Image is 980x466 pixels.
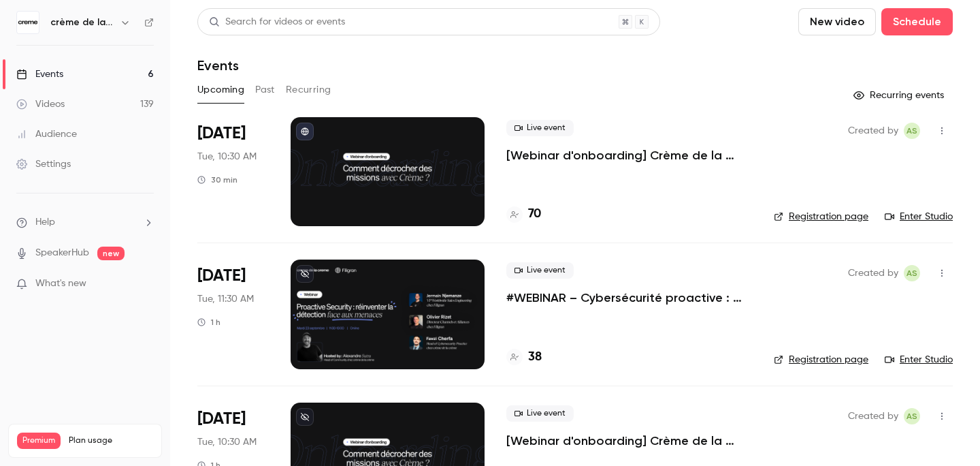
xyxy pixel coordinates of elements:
[197,435,257,449] span: Tue, 10:30 AM
[17,12,39,33] img: crème de la crème
[16,67,63,81] div: Events
[798,8,876,35] button: New video
[906,265,917,281] span: AS
[197,57,239,74] h1: Events
[50,16,114,29] h6: crème de la crème
[881,8,953,35] button: Schedule
[506,120,574,136] span: Live event
[197,79,244,101] button: Upcoming
[506,348,542,367] a: 38
[69,435,153,446] span: Plan usage
[197,408,246,430] span: [DATE]
[506,405,574,422] span: Live event
[197,317,220,328] div: 1 h
[97,247,125,260] span: new
[506,433,752,449] a: [Webinar d'onboarding] Crème de la Crème : [PERSON_NAME] & Q&A par [PERSON_NAME]
[197,292,254,306] span: Tue, 11:30 AM
[197,174,238,185] div: 30 min
[197,123,246,144] span: [DATE]
[255,79,275,101] button: Past
[848,265,898,281] span: Created by
[774,353,868,367] a: Registration page
[847,84,953,106] button: Recurring events
[904,408,920,424] span: Alexandre Sutra
[197,260,269,369] div: Sep 23 Tue, 11:30 AM (Europe/Paris)
[16,215,154,230] li: help-dropdown-opener
[848,408,898,424] span: Created by
[885,353,953,367] a: Enter Studio
[35,246,89,260] a: SpeakerHub
[35,277,86,291] span: What's new
[528,205,541,223] h4: 70
[16,127,77,141] div: Audience
[904,123,920,139] span: Alexandre Sutra
[197,117,269,226] div: Sep 23 Tue, 10:30 AM (Europe/Madrid)
[506,290,752,306] a: #WEBINAR – Cybersécurité proactive : une nouvelle ère pour la détection des menaces avec [PERSON_...
[35,215,55,230] span: Help
[506,205,541,223] a: 70
[906,408,917,424] span: AS
[774,210,868,223] a: Registration page
[16,97,65,111] div: Videos
[904,265,920,281] span: Alexandre Sutra
[506,262,574,279] span: Live event
[197,150,257,164] span: Tue, 10:30 AM
[528,348,542,367] h4: 38
[885,210,953,223] a: Enter Studio
[209,15,345,29] div: Search for videos or events
[906,123,917,139] span: AS
[286,79,331,101] button: Recurring
[197,265,246,287] span: [DATE]
[506,147,752,164] a: [Webinar d'onboarding] Crème de la Crème : [PERSON_NAME] & Q&A par [PERSON_NAME]
[848,123,898,139] span: Created by
[17,433,61,449] span: Premium
[16,157,71,171] div: Settings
